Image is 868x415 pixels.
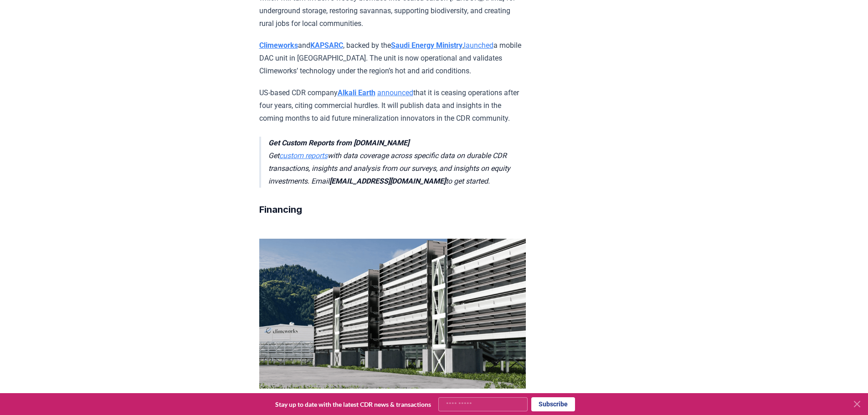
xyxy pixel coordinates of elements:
img: blog post image [259,239,526,389]
a: launched [464,41,493,50]
a: Alkali Earth [338,88,375,97]
strong: [EMAIL_ADDRESS][DOMAIN_NAME] [329,177,446,185]
strong: Financing [259,204,302,215]
a: Saudi Energy Ministry [391,41,462,50]
p: and , backed by the , a mobile DAC unit in [GEOGRAPHIC_DATA]. The unit is now operational and val... [259,39,526,77]
a: KAPSARC [310,41,343,50]
a: custom reports [279,151,328,160]
a: Climeworks [259,41,298,50]
strong: Get Custom Reports from [DOMAIN_NAME] [268,138,409,147]
a: announced [377,88,413,97]
p: US-based CDR company that it is ceasing operations after four years, citing commercial hurdles. I... [259,87,526,125]
em: Get with data coverage across specific data on durable CDR transactions, insights and analysis fr... [268,138,510,185]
